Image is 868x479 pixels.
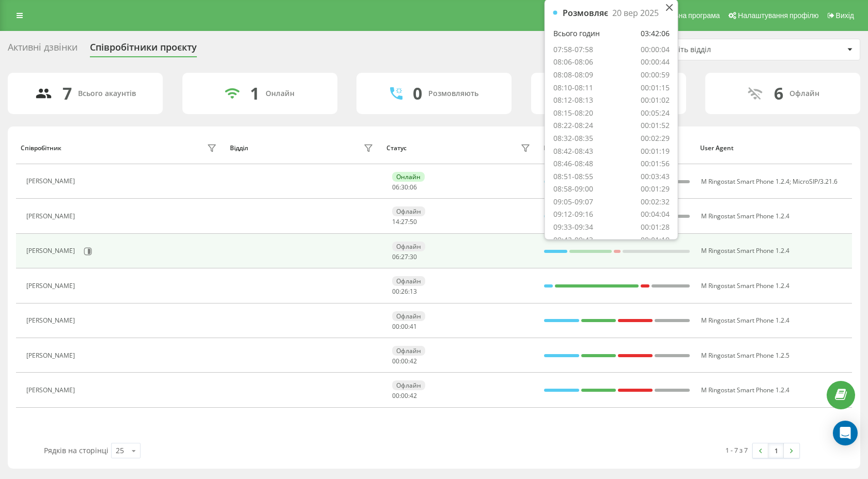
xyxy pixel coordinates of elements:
div: 08:46-08:48 [553,159,593,169]
div: User Agent [700,145,847,152]
div: 09:12-09:16 [553,210,593,219]
div: Офлайн [392,346,425,356]
div: Всього акаунтів [78,89,136,98]
div: : : [392,184,417,191]
div: [PERSON_NAME] [26,282,78,290]
div: Співробітник [21,145,61,152]
div: 00:01:02 [641,95,670,105]
span: Вихід [836,11,854,20]
div: 00:00:59 [641,70,670,80]
div: 08:58-09:00 [553,184,593,194]
div: 00:01:19 [641,146,670,156]
div: 03:42:06 [641,29,670,39]
div: : : [392,323,417,330]
div: [PERSON_NAME] [26,352,78,359]
div: : : [392,218,417,226]
span: 42 [410,391,417,400]
div: 08:15-08:20 [553,108,593,118]
div: Розмовляють [428,89,478,98]
div: Оберіть відділ [660,45,783,54]
div: 07:58-07:58 [553,44,593,54]
div: 08:10-08:11 [553,83,593,92]
span: 00 [401,391,408,400]
div: 09:05-09:07 [553,197,593,206]
span: M Ringostat Smart Phone 1.2.4 [701,281,789,290]
div: 09:42-09:43 [553,235,593,245]
div: [PERSON_NAME] [26,387,78,394]
span: M Ringostat Smart Phone 1.2.4 [701,177,789,186]
div: Офлайн [392,380,425,390]
span: M Ringostat Smart Phone 1.2.4 [701,212,789,220]
div: : : [392,288,417,295]
span: 41 [410,322,417,331]
div: Відділ [230,145,248,152]
span: M Ringostat Smart Phone 1.2.4 [701,316,789,325]
div: 09:33-09:34 [553,222,593,232]
div: 00:03:43 [641,171,670,181]
span: 00 [392,322,399,331]
span: 30 [401,183,408,191]
span: 00 [392,391,399,400]
span: M Ringostat Smart Phone 1.2.4 [701,386,789,394]
div: 00:01:52 [641,121,670,131]
span: Налаштування профілю [738,11,818,20]
span: 06 [392,183,399,191]
div: Офлайн [392,276,425,286]
div: 00:02:32 [641,197,670,206]
div: 00:05:24 [641,108,670,118]
div: Співробітники проєкту [90,42,197,58]
div: 1 - 7 з 7 [725,445,748,455]
span: M Ringostat Smart Phone 1.2.4 [701,246,789,255]
div: [PERSON_NAME] [26,247,78,254]
span: 26 [401,287,408,296]
div: 08:42-08:43 [553,146,593,156]
div: 7 [63,84,72,103]
div: 00:04:04 [641,210,670,219]
div: 08:22-08:24 [553,121,593,131]
a: 1 [768,443,784,458]
div: 00:01:15 [641,83,670,92]
div: 25 [116,445,124,456]
div: 00:01:29 [641,184,670,194]
div: Розмовляє [563,8,608,18]
div: 08:12-08:13 [553,95,593,105]
div: Офлайн [392,206,425,216]
div: 08:06-08:06 [553,57,593,67]
span: 50 [410,217,417,226]
div: 00:00:04 [641,44,670,54]
div: 20 вер 2025 [612,8,659,18]
span: Реферальна програма [644,11,720,20]
div: Статус [386,145,407,152]
span: MicroSIP/3.21.6 [793,177,838,186]
span: Рядків на сторінці [44,445,109,455]
div: 0 [413,84,422,103]
div: 6 [774,84,783,103]
span: M Ringostat Smart Phone 1.2.5 [701,351,789,360]
div: Всього годин [553,29,600,39]
span: 14 [392,217,399,226]
div: Активні дзвінки [8,42,78,58]
div: Онлайн [392,172,425,182]
span: 30 [410,252,417,261]
span: 00 [401,357,408,365]
div: 00:00:44 [641,57,670,67]
div: 00:02:29 [641,133,670,143]
div: 00:01:19 [641,235,670,245]
span: 06 [392,252,399,261]
span: 42 [410,357,417,365]
div: 08:51-08:55 [553,171,593,181]
div: Офлайн [392,242,425,251]
span: 13 [410,287,417,296]
div: : : [392,358,417,365]
span: 27 [401,217,408,226]
div: Онлайн [266,89,295,98]
span: 00 [392,357,399,365]
div: В статусі [544,145,691,152]
div: Open Intercom Messenger [833,421,858,445]
div: : : [392,392,417,400]
span: 27 [401,252,408,261]
div: 08:32-08:35 [553,133,593,143]
div: [PERSON_NAME] [26,213,78,220]
div: 00:01:28 [641,222,670,232]
div: [PERSON_NAME] [26,317,78,324]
